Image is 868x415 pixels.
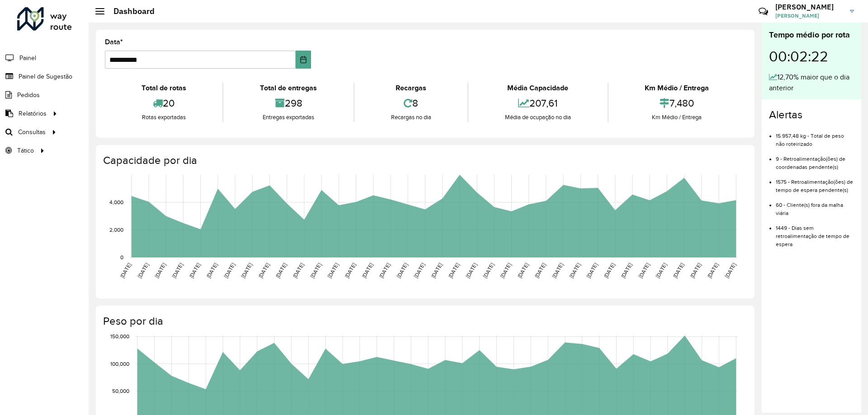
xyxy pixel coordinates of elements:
[769,29,854,41] div: Tempo médio por rota
[620,262,633,279] text: [DATE]
[105,37,123,47] label: Data
[769,108,854,121] h4: Alertas
[109,199,123,205] text: 4,000
[706,262,719,279] text: [DATE]
[19,53,36,63] span: Painel
[326,262,340,279] text: [DATE]
[344,262,357,279] text: [DATE]
[107,83,220,93] div: Total de rotas
[357,113,465,122] div: Recargas no dia
[775,3,843,11] h3: [PERSON_NAME]
[154,262,167,279] text: [DATE]
[396,262,409,279] text: [DATE]
[103,315,745,328] h4: Peso por dia
[110,334,129,340] text: 150,000
[240,262,253,279] text: [DATE]
[655,262,668,279] text: [DATE]
[611,93,743,113] div: 7,480
[499,262,512,279] text: [DATE]
[611,83,743,93] div: Km Médio / Entrega
[120,254,123,260] text: 0
[107,93,220,113] div: 20
[205,262,218,279] text: [DATE]
[464,262,477,279] text: [DATE]
[430,262,443,279] text: [DATE]
[119,262,132,279] text: [DATE]
[357,83,465,93] div: Recargas
[257,262,270,279] text: [DATE]
[357,93,465,113] div: 8
[296,51,311,69] button: Choose Date
[223,262,236,279] text: [DATE]
[769,72,854,93] div: 12,70% maior que o dia anterior
[292,262,305,279] text: [DATE]
[585,262,599,279] text: [DATE]
[775,12,843,20] span: [PERSON_NAME]
[516,262,529,279] text: [DATE]
[104,6,155,16] h2: Dashboard
[724,262,737,279] text: [DATE]
[754,2,773,21] a: Contato Rápido
[611,113,743,122] div: Km Médio / Entrega
[471,113,605,122] div: Média de ocupação no dia
[551,262,564,279] text: [DATE]
[776,148,854,171] li: 9 - Retroalimentação(ões) de coordenadas pendente(s)
[361,262,374,279] text: [DATE]
[603,262,616,279] text: [DATE]
[637,262,651,279] text: [DATE]
[19,72,72,81] span: Painel de Sugestão
[533,262,547,279] text: [DATE]
[769,41,854,72] div: 00:02:22
[309,262,322,279] text: [DATE]
[137,262,150,279] text: [DATE]
[19,109,47,118] span: Relatórios
[447,262,460,279] text: [DATE]
[413,262,426,279] text: [DATE]
[226,83,351,93] div: Total de entregas
[171,262,184,279] text: [DATE]
[378,262,391,279] text: [DATE]
[103,154,745,167] h4: Capacidade por dia
[109,227,123,233] text: 2,000
[672,262,685,279] text: [DATE]
[18,127,46,137] span: Consultas
[568,262,581,279] text: [DATE]
[689,262,702,279] text: [DATE]
[226,113,351,122] div: Entregas exportadas
[471,93,605,113] div: 207,61
[107,113,220,122] div: Rotas exportadas
[776,171,854,194] li: 1575 - Retroalimentação(ões) de tempo de espera pendente(s)
[110,361,129,367] text: 100,000
[112,388,129,394] text: 50,000
[471,83,605,93] div: Média Capacidade
[482,262,495,279] text: [DATE]
[776,125,854,148] li: 15.957,48 kg - Total de peso não roteirizado
[226,93,351,113] div: 298
[651,3,745,27] div: Críticas? Dúvidas? Elogios? Sugestões? Entre em contato conosco!
[776,217,854,248] li: 1449 - Dias sem retroalimentação de tempo de espera
[17,90,40,100] span: Pedidos
[17,146,34,155] span: Tático
[274,262,288,279] text: [DATE]
[776,194,854,217] li: 60 - Cliente(s) fora da malha viária
[188,262,201,279] text: [DATE]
